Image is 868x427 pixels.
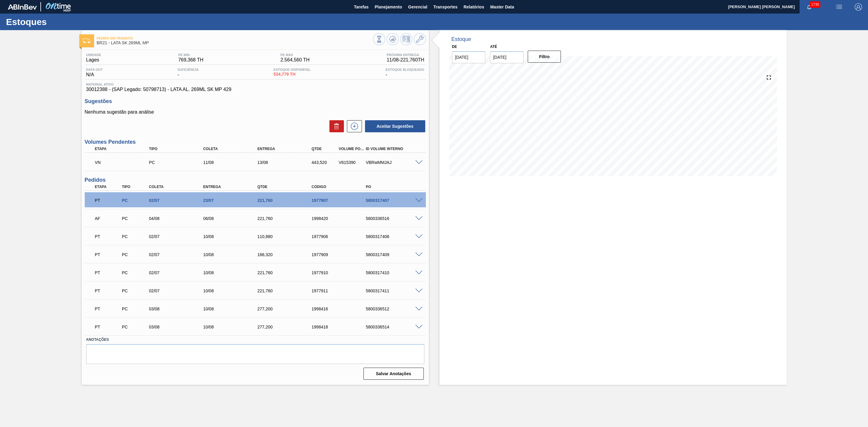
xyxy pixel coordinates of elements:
[147,234,210,239] div: 02/07/2025
[310,288,373,293] div: 1977911
[93,320,123,334] div: Pedido em Trânsito
[120,325,150,329] div: Pedido de Compra
[365,120,425,132] button: Aceitar Sugestões
[120,216,150,221] div: Pedido de Compra
[202,234,264,239] div: 10/08/2025
[375,3,402,11] span: Planejamento
[97,36,373,40] span: Pedido em Trânsito
[256,147,318,151] div: Entrega
[364,234,427,239] div: 5800317406
[384,68,426,77] div: -
[202,147,264,151] div: Coleta
[202,270,264,275] div: 10/08/2025
[364,306,427,311] div: 5800336512
[147,185,210,189] div: Coleta
[385,68,424,71] span: Estoque Bloqueado
[86,87,424,92] span: 30012388 - (SAP Legado: 50798713) - LATA AL. 269ML SK MP 429
[178,53,203,57] span: PE MIN
[800,3,819,11] button: Notificações
[256,325,318,329] div: 277,200
[855,3,862,11] img: Logout
[310,198,373,203] div: 1977907
[363,368,424,380] button: Salvar Anotações
[310,252,373,257] div: 1977909
[414,33,426,45] button: Ir ao Master Data / Geral
[86,335,424,344] label: Anotações
[490,51,524,63] input: dd/mm/yyyy
[86,53,101,57] span: Unidade
[310,306,373,311] div: 1998416
[86,68,103,71] span: Data out
[95,160,154,165] p: VN
[95,252,122,257] p: PT
[176,68,200,77] div: -
[97,41,373,45] span: BR21 - LATA SK 269ML MP
[433,3,458,11] span: Transportes
[256,306,318,311] div: 277,200
[528,51,561,63] button: Filtro
[364,288,427,293] div: 5800317411
[85,139,426,145] h3: Volumes Pendentes
[373,33,385,45] button: Visão Geral dos Estoques
[147,216,210,221] div: 04/08/2025
[274,72,311,77] span: 534,779 TH
[85,68,104,77] div: N/A
[202,252,264,257] div: 10/08/2025
[387,33,399,45] button: Atualizar Gráfico
[835,3,843,11] img: userActions
[310,160,340,165] div: 443,520
[256,270,318,275] div: 221,760
[337,160,367,165] div: V615390
[178,57,203,63] span: 769,368 TH
[147,198,210,203] div: 02/07/2025
[85,109,426,115] p: Nenhuma sugestão para análise
[310,270,373,275] div: 1977910
[202,325,264,329] div: 10/08/2025
[93,248,123,261] div: Pedido em Trânsito
[147,252,210,257] div: 02/07/2025
[6,18,113,25] h1: Estoques
[490,3,514,11] span: Master Data
[178,68,199,71] span: Suficiência
[354,3,369,11] span: Tarefas
[310,216,373,221] div: 1998420
[310,185,373,189] div: Código
[95,198,122,203] p: PT
[452,51,486,63] input: dd/mm/yyyy
[202,185,264,189] div: Entrega
[95,325,122,329] p: PT
[344,120,362,132] div: Nova sugestão
[120,288,150,293] div: Pedido de Compra
[256,160,318,165] div: 13/08/2025
[364,216,427,221] div: 5800336516
[256,234,318,239] div: 110,880
[147,160,210,165] div: Pedido de Compra
[93,230,123,243] div: Pedido em Trânsito
[95,306,122,311] p: PT
[408,3,427,11] span: Gerencial
[86,57,101,63] span: Lages
[202,288,264,293] div: 10/08/2025
[93,212,123,225] div: Aguardando Faturamento
[364,270,427,275] div: 5800317410
[364,252,427,257] div: 5800317409
[147,270,210,275] div: 02/07/2025
[202,198,264,203] div: 23/07/2025
[464,3,484,11] span: Relatórios
[310,325,373,329] div: 1998418
[8,4,37,10] img: TNhmsLtSVTkK8tSr43FrP2fwEKptu5GPRR3wAAAABJRU5ErkJggg==
[400,33,412,45] button: Programar Estoque
[93,266,123,279] div: Pedido em Trânsito
[147,288,210,293] div: 02/07/2025
[93,284,123,297] div: Pedido em Trânsito
[202,160,264,165] div: 11/08/2025
[274,68,311,71] span: Estoque Disponível
[364,325,427,329] div: 5800336514
[120,234,150,239] div: Pedido de Compra
[202,306,264,311] div: 10/08/2025
[362,120,426,133] div: Aceitar Sugestões
[256,252,318,257] div: 166,320
[120,306,150,311] div: Pedido de Compra
[364,185,427,189] div: PO
[85,177,426,183] h3: Pedidos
